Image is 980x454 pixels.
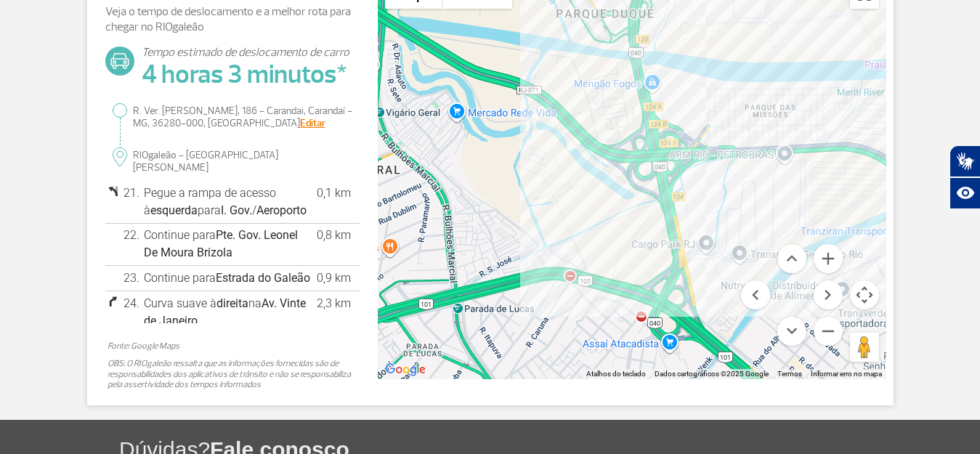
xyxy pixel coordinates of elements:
td: Curva suave à na [142,291,315,333]
a: Editar [300,117,325,129]
b: Aeroporto [256,203,307,217]
div: 0,9 km [317,269,357,287]
img: Google [381,360,429,379]
a: Termos [777,370,802,378]
p: Veja o tempo de deslocamento e a melhor rota para chegar no RIOgaleão [105,4,360,35]
b: esquerda [150,203,198,217]
td: 23. [121,266,142,291]
p: R. Ver. [PERSON_NAME], 186 - Carandai, Carandaí - MG, 36280-000, [GEOGRAPHIC_DATA] [113,103,352,130]
b: Pte. Gov. Leonel De Moura Brizola [144,228,298,259]
p: RIOgaleão - [GEOGRAPHIC_DATA][PERSON_NAME] [113,147,352,174]
td: Pegue a rampa de acesso à para / [142,181,315,224]
b: Estrada do Galeão [216,271,310,285]
p: 4 horas 3 minutos* [142,59,349,90]
button: Mover para a direita [814,280,843,309]
button: Mover para baixo [777,317,806,346]
button: Controles da câmera no mapa [850,280,879,309]
p: Tempo estimado de deslocamento de carro [142,46,349,59]
p: OBS: O RIOgaleão ressalta que as informações fornecidas são de responsabilidades dos aplicativos ... [108,359,357,390]
button: Abrir tradutor de língua de sinais. [949,145,980,177]
button: Abrir recursos assistivos. [949,177,980,209]
td: Continue para [142,266,315,291]
b: I. Gov. [221,203,252,217]
div: 0,1 km [317,185,357,202]
td: 22. [121,223,142,266]
td: 24. [121,291,142,333]
button: Aumentar o zoom [814,244,843,273]
div: 0,8 km [317,227,357,244]
td: 21. [121,181,142,224]
button: Arraste o Pegman até o mapa para abrir o Street View [850,333,879,362]
button: Diminuir o zoom [814,317,843,346]
div: 2,3 km [317,295,357,312]
td: Continue para [142,223,315,266]
b: direita [216,296,248,310]
button: Mover para a esquerda [741,280,770,309]
button: Mover para cima [777,244,806,273]
div: Plugin de acessibilidade da Hand Talk. [949,145,980,209]
a: Abrir esta área no Google Maps (abre uma nova janela) [381,360,429,379]
p: Fonte: Google Maps [108,341,357,352]
button: Atalhos do teclado [586,369,646,379]
a: Informar erro no mapa [811,370,882,378]
span: Dados cartográficos ©2025 Google [655,370,769,378]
